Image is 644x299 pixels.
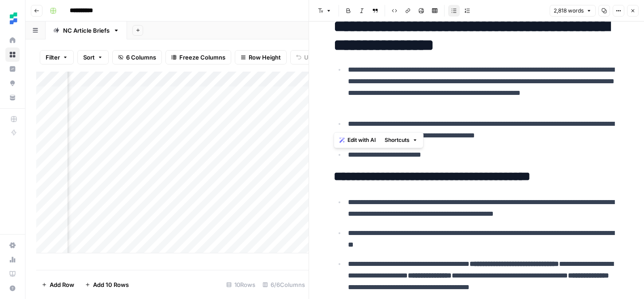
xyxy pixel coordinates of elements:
[112,50,162,64] button: 6 Columns
[5,33,20,47] a: Home
[5,7,20,30] button: Workspace: Ten Speed
[77,50,109,64] button: Sort
[5,10,21,26] img: Ten Speed Logo
[290,50,325,64] button: Undo
[179,53,225,62] span: Freeze Columns
[93,280,129,289] span: Add 10 Rows
[259,278,309,292] div: 6/6 Columns
[336,134,379,146] button: Edit with AI
[5,238,20,252] a: Settings
[63,26,110,35] div: NC Article Briefs
[83,53,95,62] span: Sort
[554,7,584,15] span: 2,818 words
[5,281,20,295] button: Help + Support
[5,76,20,90] a: Opportunities
[304,53,319,62] span: Undo
[5,62,20,76] a: Insights
[46,53,60,62] span: Filter
[5,252,20,267] a: Usage
[550,5,596,17] button: 2,818 words
[5,47,20,62] a: Browse
[36,278,80,292] button: Add Row
[50,280,74,289] span: Add Row
[46,21,127,39] a: NC Article Briefs
[381,134,421,146] button: Shortcuts
[165,50,231,64] button: Freeze Columns
[5,267,20,281] a: Learning Hub
[385,136,410,144] span: Shortcuts
[347,136,376,144] span: Edit with AI
[5,90,20,105] a: Your Data
[249,53,281,62] span: Row Height
[126,53,156,62] span: 6 Columns
[40,50,74,64] button: Filter
[80,278,134,292] button: Add 10 Rows
[223,278,259,292] div: 10 Rows
[235,50,287,64] button: Row Height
